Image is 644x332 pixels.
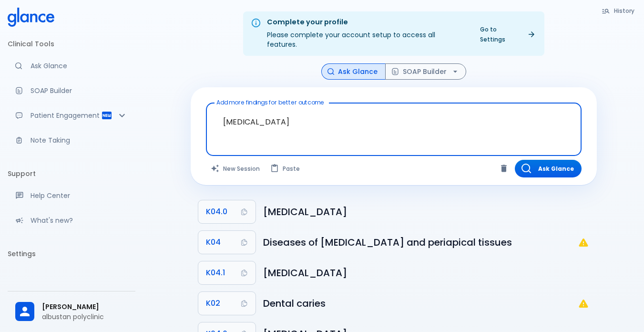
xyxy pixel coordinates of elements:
button: Clears all inputs and results. [206,160,266,177]
span: K04.0 [206,205,227,218]
svg: K02: Not a billable code [578,298,589,309]
h6: Dental caries [263,296,578,311]
span: K04 [206,236,221,249]
a: Docugen: Compose a clinical documentation in seconds [8,80,135,101]
button: Copy Code K04.1 to clipboard [198,261,256,284]
button: Paste from clipboard [266,160,306,177]
p: Note Taking [31,135,128,145]
li: Settings [8,242,135,265]
button: History [597,4,640,18]
p: albustan polyclinic [42,312,128,322]
span: K02 [206,297,220,310]
div: Patient Reports & Referrals [8,105,135,126]
button: SOAP Builder [385,63,466,80]
button: Ask Glance [515,160,582,177]
p: Ask Glance [31,61,128,71]
button: Copy Code K02 to clipboard [198,292,256,315]
svg: K04: Not a billable code [578,237,589,248]
button: Copy Code K04 to clipboard [198,231,256,254]
div: Please complete your account setup to access all features. [267,14,467,53]
a: Advanced note-taking [8,130,135,151]
div: Recent updates and feature releases [8,210,135,231]
div: [PERSON_NAME]albustan polyclinic [8,295,135,328]
button: Copy Code K04.0 to clipboard [198,200,256,223]
li: Clinical Tools [8,32,135,55]
button: Ask Glance [321,63,386,80]
a: Go to Settings [474,22,541,46]
button: Clear [497,161,511,176]
span: [PERSON_NAME] [42,302,128,312]
p: Patient Engagement [31,111,101,120]
label: Add more findings for better outcome [216,98,324,106]
p: Help Center [31,191,128,200]
h6: Necrosis of pulp [263,265,589,280]
a: Moramiz: Find ICD10AM codes instantly [8,55,135,76]
div: Complete your profile [267,17,467,28]
textarea: [MEDICAL_DATA] [213,107,575,137]
p: What's new? [31,216,128,225]
h6: Pulpitis [263,204,589,219]
h6: Diseases of pulp and periapical tissues [263,235,578,250]
li: Support [8,162,135,185]
span: K04.1 [206,266,225,280]
a: Get help from our support team [8,185,135,206]
p: SOAP Builder [31,86,128,95]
